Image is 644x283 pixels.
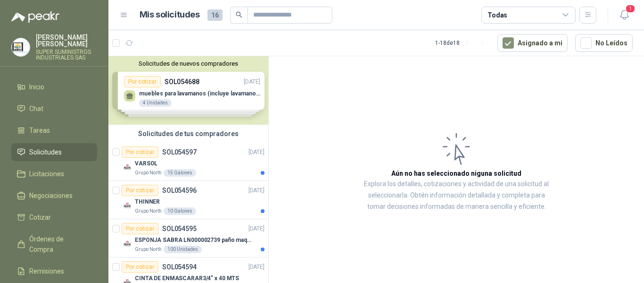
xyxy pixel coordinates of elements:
p: VARSOL [135,159,157,168]
p: CINTA DE ENMASCARAR3/4" x 40 MTS [135,274,239,283]
p: SOL054595 [162,225,197,232]
p: [DATE] [248,263,264,272]
span: Licitaciones [29,169,64,179]
p: [DATE] [248,224,264,233]
button: Asignado a mi [497,34,568,52]
a: Por cotizarSOL054596[DATE] Company LogoTHINNERGrupo North10 Galones [108,181,268,219]
span: Chat [29,103,43,114]
span: Cotizar [29,212,51,223]
span: 1 [625,4,636,13]
div: Por cotizar [122,261,158,273]
p: [PERSON_NAME] [PERSON_NAME] [36,34,97,47]
p: SOL054596 [162,187,197,194]
a: Órdenes de Compra [11,230,97,258]
span: Negociaciones [29,190,73,201]
p: Grupo North [135,169,162,177]
a: Chat [11,100,97,118]
a: Negociaciones [11,187,97,205]
img: Company Logo [12,38,30,56]
a: Remisiones [11,262,97,280]
div: Por cotizar [122,223,158,234]
div: Todas [487,10,507,20]
img: Company Logo [122,200,133,211]
p: SOL054597 [162,149,197,155]
div: 10 Galones [164,207,196,215]
div: Solicitudes de nuevos compradoresPor cotizarSOL054688[DATE] muebles para lavamanos (incluye lavam... [108,56,268,125]
span: Inicio [29,82,44,92]
a: Solicitudes [11,143,97,161]
span: Remisiones [29,266,64,276]
div: Solicitudes de tus compradores [108,125,268,143]
a: Por cotizarSOL054597[DATE] Company LogoVARSOLGrupo North15 Galones [108,143,268,181]
span: Órdenes de Compra [29,234,88,255]
button: Solicitudes de nuevos compradores [112,60,264,67]
img: Company Logo [122,162,133,173]
p: THINNER [135,197,160,206]
p: ESPONJA SABRA LN000002739 paño maquina 3m 14cm x10 m [135,236,252,245]
a: Tareas [11,121,97,139]
p: Explora los detalles, cotizaciones y actividad de una solicitud al seleccionarla. Obtén informaci... [363,179,550,213]
img: Company Logo [122,238,133,249]
p: Grupo North [135,246,162,253]
a: Licitaciones [11,165,97,183]
div: 1 - 18 de 18 [435,35,490,51]
img: Logo peakr [11,11,59,23]
p: Grupo North [135,207,162,215]
button: 1 [616,7,633,24]
a: Inicio [11,78,97,96]
a: Cotizar [11,208,97,226]
p: SOL054594 [162,264,197,270]
button: No Leídos [575,34,633,52]
h3: Aún no has seleccionado niguna solicitud [391,168,521,179]
div: 15 Galones [164,169,196,177]
p: [DATE] [248,186,264,195]
span: Tareas [29,125,50,136]
div: Por cotizar [122,146,158,158]
span: 16 [207,9,223,21]
span: search [236,11,242,18]
a: Por cotizarSOL054595[DATE] Company LogoESPONJA SABRA LN000002739 paño maquina 3m 14cm x10 mGrupo ... [108,219,268,257]
span: Solicitudes [29,147,62,157]
div: Por cotizar [122,185,158,196]
h1: Mis solicitudes [140,8,200,22]
p: SUPER SUMINISTROS INDUSTRIALES SAS [36,49,97,60]
div: 100 Unidades [164,246,202,253]
p: [DATE] [248,148,264,157]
